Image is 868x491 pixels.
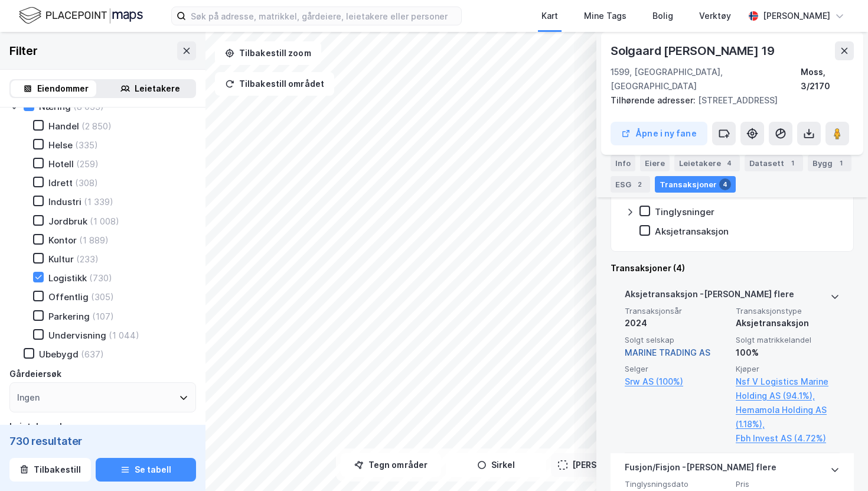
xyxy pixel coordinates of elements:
span: Tilhørende adresser: [611,95,698,105]
input: Søk på adresse, matrikkel, gårdeiere, leietakere eller personer [186,7,461,25]
span: Transaksjonstype [736,306,840,316]
div: Fusjon/Fisjon - [PERSON_NAME] flere [625,460,776,479]
div: Datasett [745,155,803,171]
div: [STREET_ADDRESS] [611,93,844,108]
span: Tinglysningsdato [625,479,729,489]
div: Ingen [17,391,40,405]
div: Aksjetransaksjon [736,316,840,330]
div: Handel [48,121,79,132]
button: Tilbakestill [9,458,91,482]
button: Se tabell [96,458,196,482]
div: 730 resultater [9,434,196,448]
div: (233) [76,253,99,265]
a: Hemamola Holding AS (1.18%), [736,403,840,431]
div: (1 044) [109,330,139,341]
iframe: Chat Widget [809,434,868,491]
div: Undervisning [48,330,106,341]
div: 4 [723,157,735,169]
div: (2 850) [81,121,112,132]
img: logo.f888ab2527a4732fd821a326f86c7f29.svg [19,5,143,26]
div: 2024 [625,316,729,330]
div: Transaksjoner [655,176,736,193]
div: Mine Tags [584,9,626,23]
div: Aksjetransaksjon - [PERSON_NAME] flere [625,287,794,306]
button: Tilbakestill området [215,72,334,96]
div: [PERSON_NAME] til kartutsnitt [572,458,697,472]
button: Sirkel [446,453,546,477]
div: (107) [92,311,114,322]
div: Eiere [640,155,670,171]
a: Nsf V Logistics Marine Holding AS (94.1%), [736,375,840,403]
span: Transaksjonsår [625,306,729,316]
button: Tegn områder [341,453,441,477]
a: Fbh Invest AS (4.72%) [736,431,840,446]
div: 4 [719,178,731,190]
div: Bolig [652,9,673,23]
div: Kontrollprogram for chat [809,434,868,491]
div: Verktøy [699,9,731,23]
div: Aksjetransaksjon [655,226,729,237]
div: (1 008) [90,216,119,227]
div: Kontor [48,235,77,246]
div: Helse [48,139,73,151]
div: Bygg [808,155,851,171]
div: Leietakere [135,82,180,96]
div: Logistikk [48,272,87,284]
div: Filter [9,41,38,60]
button: Tilbakestill zoom [215,41,321,65]
span: Pris [736,479,840,489]
div: (335) [75,139,98,151]
div: (305) [91,291,114,303]
div: Idrett [48,177,73,188]
div: Jordbruk [48,216,87,227]
span: Selger [625,364,729,374]
div: Eiendommer [37,82,89,96]
span: Solgt matrikkelandel [736,335,840,345]
div: Industri [48,196,81,207]
div: Leietakersøk [9,420,64,434]
div: Hotell [48,158,74,170]
div: (637) [81,349,104,360]
div: 2 [634,178,645,190]
div: ESG [611,176,650,193]
div: 1 [835,157,847,169]
div: Tinglysninger [655,206,714,217]
a: MARINE TRADING AS [625,347,710,357]
div: Kart [541,9,558,23]
div: 1599, [GEOGRAPHIC_DATA], [GEOGRAPHIC_DATA] [611,65,801,93]
div: Offentlig [48,291,89,303]
div: Leietakere [674,155,740,171]
div: (308) [75,177,98,188]
div: Parkering [48,311,90,322]
span: Solgt selskap [625,335,729,345]
div: Moss, 3/2170 [801,65,854,93]
div: Kultur [48,253,74,265]
div: [PERSON_NAME] [763,9,830,23]
div: (730) [89,272,112,284]
span: Kjøper [736,364,840,374]
div: Gårdeiersøk [9,367,61,381]
div: (1 889) [79,235,109,246]
div: 1 [787,157,798,169]
button: Åpne i ny fane [611,122,707,145]
div: Info [611,155,635,171]
div: 100% [736,346,840,360]
div: Ubebygd [39,349,79,360]
div: (1 339) [84,196,113,207]
div: (259) [76,158,99,170]
a: Srw AS (100%) [625,375,729,389]
div: Transaksjoner (4) [611,261,854,275]
div: Solgaard [PERSON_NAME] 19 [611,41,777,60]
